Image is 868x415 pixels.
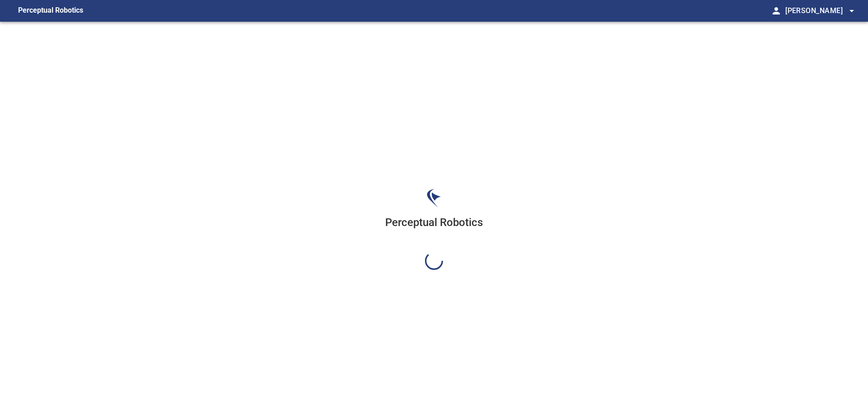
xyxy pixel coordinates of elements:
span: arrow_drop_down [846,5,857,16]
div: Perceptual Robotics [385,215,483,252]
span: person [771,5,782,16]
figcaption: Perceptual Robotics [18,4,83,18]
button: [PERSON_NAME] [782,2,857,20]
img: pr [427,189,441,207]
span: [PERSON_NAME] [785,5,857,17]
